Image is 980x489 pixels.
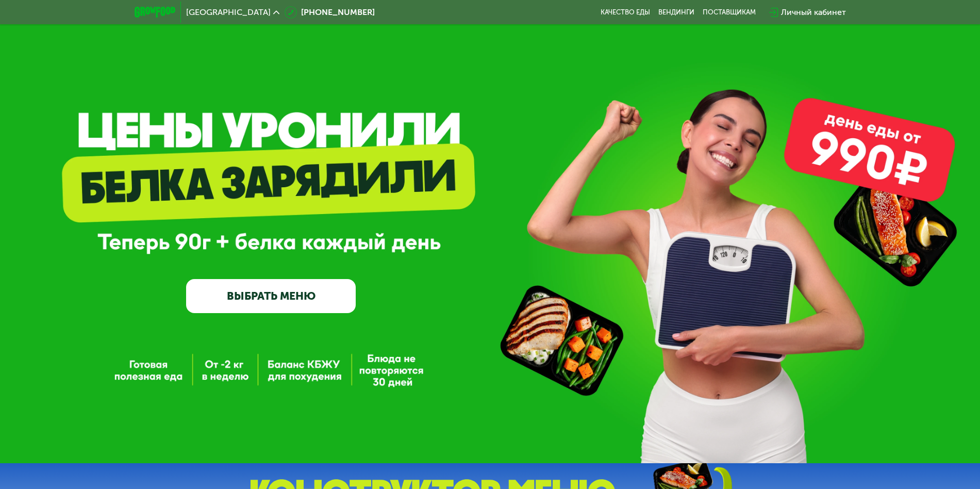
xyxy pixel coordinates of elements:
[781,6,846,19] div: Личный кабинет
[658,8,694,17] a: Вендинги
[285,6,375,19] a: [PHONE_NUMBER]
[186,8,271,17] span: [GEOGRAPHIC_DATA]
[703,8,756,17] div: поставщикам
[601,8,650,17] a: Качество еды
[186,279,356,313] a: ВЫБРАТЬ МЕНЮ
